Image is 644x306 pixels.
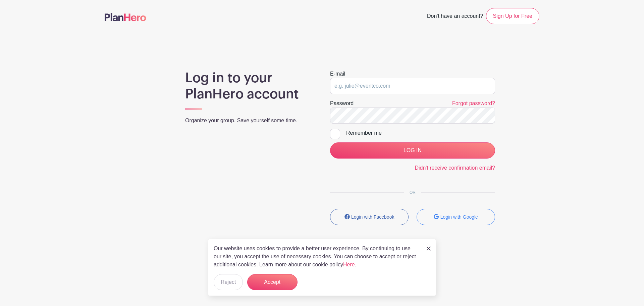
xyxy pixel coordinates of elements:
[330,78,495,94] input: e.g. julie@eventco.com
[343,262,355,267] a: Here
[330,99,354,107] label: Password
[427,9,483,24] span: Don't have an account?
[330,209,409,225] button: Login with Facebook
[417,209,495,225] button: Login with Google
[247,274,298,290] button: Accept
[185,117,314,125] p: Organize your group. Save yourself some time.
[185,70,314,102] h1: Log in to your PlanHero account
[214,245,420,269] p: Our website uses cookies to provide a better user experience. By continuing to use our site, you ...
[346,129,495,137] div: Remember me
[404,190,421,195] span: OR
[105,13,146,21] img: logo-507f7623f17ff9eddc593b1ce0a138ce2505c220e1c5a4e2b4648c50719b7d32.svg
[452,100,495,106] a: Forgot password?
[486,8,539,24] a: Sign Up for Free
[351,214,394,220] small: Login with Facebook
[330,70,345,78] label: E-mail
[415,165,495,171] a: Didn't receive confirmation email?
[427,247,431,251] img: close_button-5f87c8562297e5c2d7936805f587ecaba9071eb48480494691a3f1689db116b3.svg
[330,142,495,159] input: LOG IN
[440,214,478,220] small: Login with Google
[214,274,243,290] button: Reject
